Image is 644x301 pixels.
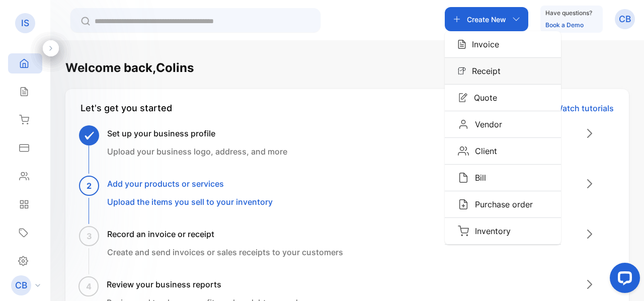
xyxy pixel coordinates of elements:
[469,172,486,184] p: Bill
[107,228,343,240] h3: Record an invoice or receipt
[466,38,499,50] p: Invoice
[545,21,584,29] a: Book a Demo
[539,101,614,115] a: Watch tutorials
[458,145,469,157] img: Icon
[107,178,273,190] h3: Add your products or services
[469,118,502,130] p: Vendor
[469,225,511,237] p: Inventory
[27,58,35,66] img: tab_domain_overview_orange.svg
[555,102,614,114] p: Watch tutorials
[80,101,172,115] div: Let's get you started
[16,26,24,34] img: website_grey.svg
[458,67,466,75] img: Icon
[619,13,631,26] p: CB
[65,59,194,77] h1: Welcome back, Colins
[468,92,497,104] p: Quote
[107,246,343,258] p: Create and send invoices or sales receipts to your customers
[86,280,92,292] span: 4
[458,119,469,130] img: Icon
[21,17,29,30] p: IS
[107,278,319,290] h3: Review your business reports
[15,279,27,292] p: CB
[458,172,469,183] img: Icon
[107,196,273,208] p: Upload the items you sell to your inventory
[458,225,469,237] img: Icon
[469,198,533,210] p: Purchase order
[602,259,644,301] iframe: LiveChat chat widget
[458,199,469,210] img: Icon
[107,127,287,139] h3: Set up your business profile
[87,180,92,192] span: 2
[107,145,287,158] p: Upload your business logo, address, and more
[469,145,497,157] p: Client
[615,7,635,31] button: CB
[467,14,506,25] p: Create New
[26,26,111,34] div: Domain: [DOMAIN_NAME]
[38,59,90,66] div: Domain Overview
[545,8,592,18] p: Have questions?
[445,7,528,31] button: Create NewIconInvoiceIconReceiptIconQuoteIconVendorIconClientIconBillIconPurchase orderIconInventory
[111,59,170,66] div: Keywords by Traffic
[466,65,501,77] p: Receipt
[28,16,49,24] div: v 4.0.25
[458,93,468,103] img: Icon
[458,39,466,49] img: Icon
[100,58,108,66] img: tab_keywords_by_traffic_grey.svg
[87,230,92,242] span: 3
